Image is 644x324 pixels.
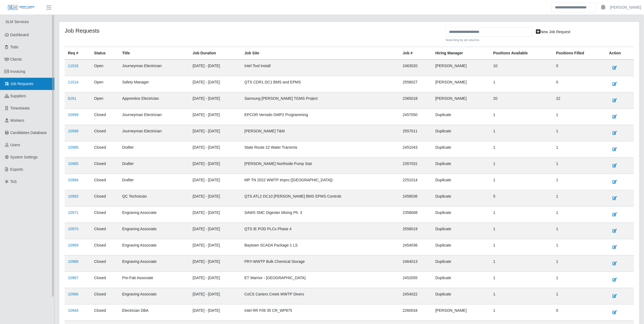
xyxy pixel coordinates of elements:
td: [DATE] - [DATE] [189,190,241,206]
td: 1 [490,141,553,157]
td: 2251014 [400,174,432,190]
td: Journeyman Electrician [119,60,189,76]
th: Status [91,47,119,60]
td: 2557011 [400,125,432,141]
span: SLM Services [5,20,29,24]
td: [PERSON_NAME] T&M [241,125,400,141]
td: Duplicate [432,239,490,255]
td: Closed [91,206,119,223]
span: ToS [10,179,17,184]
td: [DATE] - [DATE] [189,92,241,108]
td: Duplicate [432,174,490,190]
td: Duplicate [432,272,490,288]
td: State Route 22 Water Transmis [241,141,400,157]
td: 2260034 [400,304,432,320]
td: 22 [553,92,606,108]
td: [DATE] - [DATE] [189,125,241,141]
small: Searching by all columns [445,38,532,42]
td: 1 [553,141,606,157]
a: 10944 [68,308,78,313]
td: Engraving Associate [119,255,189,272]
input: Search [551,3,596,12]
th: Hiring Manager [432,47,490,60]
td: 1 [553,206,606,223]
td: 1 [553,223,606,239]
td: 0 [553,304,606,320]
td: 0 [553,76,606,92]
td: Intel RR F09 35 CR_WP875 [241,304,400,320]
td: Apprentice Electrician [119,92,189,108]
td: 1 [490,108,553,125]
span: Timesheets [10,106,30,110]
td: 1 [490,255,553,272]
td: Closed [91,304,119,320]
td: Samsung [PERSON_NAME] TGMS Project [241,92,400,108]
td: [PERSON_NAME] [432,76,490,92]
td: 1 [553,255,606,272]
td: 2457050 [400,108,432,125]
td: Electrician DBA [119,304,189,320]
span: Suppliers [10,94,26,98]
span: Candidates Database [10,130,47,135]
img: SLM Logo [8,5,35,11]
a: 10983 [68,194,78,198]
td: 2454036 [400,239,432,255]
td: 1 [553,125,606,141]
a: 10985 [68,161,78,166]
td: Engraving Associate [119,239,189,255]
a: 10968 [68,259,78,264]
h4: Job Requests [65,27,441,34]
td: Closed [91,174,119,190]
td: 1 [490,206,553,223]
td: [DATE] - [DATE] [189,108,241,125]
td: 1 [553,239,606,255]
td: QTS CDR1 DC1 BMS and EPMS [241,76,400,92]
td: Duplicate [432,223,490,239]
a: 10970 [68,227,78,231]
td: [DATE] - [DATE] [189,223,241,239]
td: 2463020 [400,60,432,76]
td: EPCOR Verrado GMP2 Programming [241,108,400,125]
td: Closed [91,108,119,125]
td: 2365018 [400,92,432,108]
td: 1 [553,174,606,190]
td: Pre-Fab Associate [119,272,189,288]
span: Clients [10,57,22,61]
th: Job Duration [189,47,241,60]
td: 2454022 [400,288,432,304]
td: Duplicate [432,288,490,304]
td: QTS ATL2 DC10 [PERSON_NAME] BMS EPMS Controls [241,190,400,206]
td: 2558019 [400,223,432,239]
td: PRY-WWTP Bulk Chemical Storage [241,255,400,272]
a: 11014 [68,80,78,84]
a: 10984 [68,178,78,182]
a: 10966 [68,292,78,296]
td: 2358008 [400,206,432,223]
td: Closed [91,272,119,288]
td: 1 [490,223,553,239]
td: [DATE] - [DATE] [189,60,241,76]
td: [PERSON_NAME] Northside Pump Stat [241,157,400,174]
a: 10969 [68,243,78,247]
td: Engraving Associate [119,206,189,223]
a: 10971 [68,210,78,215]
a: 6261 [68,96,76,101]
a: 10998 [68,129,78,133]
th: Positions Available [490,47,553,60]
td: Drafter [119,174,189,190]
td: Engraving Associate [119,223,189,239]
td: [DATE] - [DATE] [189,76,241,92]
a: 11016 [68,64,78,68]
td: Duplicate [432,108,490,125]
td: Duplicate [432,125,490,141]
td: Closed [91,223,119,239]
td: SAWS SMC Digester Mixing Ph. 3 [241,206,400,223]
td: Closed [91,157,119,174]
td: Closed [91,288,119,304]
td: MP TN 2022 WWTP Impro ([GEOGRAPHIC_DATA]) [241,174,400,190]
td: 2458036 [400,190,432,206]
td: Closed [91,190,119,206]
td: 1 [490,157,553,174]
td: [DATE] - [DATE] [189,255,241,272]
td: [DATE] - [DATE] [189,272,241,288]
